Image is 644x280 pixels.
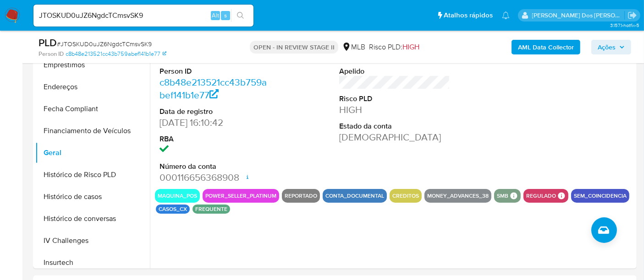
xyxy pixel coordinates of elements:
[160,171,270,184] dd: 000116656368908
[392,194,419,198] button: creditos
[339,103,450,116] dd: HIGH
[339,121,450,131] dt: Estado da conta
[35,208,150,230] button: Histórico de conversas
[224,11,227,20] span: s
[512,40,580,54] button: AML Data Collector
[285,194,317,198] button: reportado
[574,194,627,198] button: sem_coincidencia
[205,194,276,198] button: power_seller_platinum
[35,98,150,120] button: Fecha Compliant
[339,131,450,144] dd: [DEMOGRAPHIC_DATA]
[532,11,625,20] p: renato.lopes@mercadopago.com.br
[33,10,253,22] input: Pesquise usuários ou casos...
[526,194,556,198] button: regulado
[591,40,631,54] button: Ações
[159,207,187,211] button: casos_cx
[158,194,197,198] button: maquina_pos
[342,42,365,52] div: MLB
[339,94,450,104] dt: Risco PLD
[427,194,489,198] button: money_advances_38
[497,194,508,198] button: smb
[369,42,419,52] span: Risco PLD:
[339,66,450,76] dt: Apelido
[66,50,166,58] a: c8b48e213521cc43b759abef141b1e77
[35,76,150,98] button: Endereços
[627,11,637,20] a: Sair
[35,54,150,76] button: Empréstimos
[35,230,150,252] button: IV Challenges
[250,41,338,54] p: OPEN - IN REVIEW STAGE II
[35,142,150,164] button: Geral
[231,9,250,22] button: search-icon
[35,252,150,274] button: Insurtech
[57,39,152,48] span: # JTOSKUD0uJZ6NgdcTCmsvSK9
[160,75,267,102] a: c8b48e213521cc43b759abef141b1e77
[160,162,270,172] dt: Número da conta
[39,50,64,58] b: Person ID
[195,207,227,211] button: frequente
[212,11,219,20] span: Alt
[35,164,150,186] button: Histórico de Risco PLD
[35,186,150,208] button: Histórico de casos
[160,66,270,76] dt: Person ID
[402,42,419,52] span: HIGH
[518,40,574,54] b: AML Data Collector
[39,35,57,50] b: PLD
[502,11,510,19] a: Notificações
[160,107,270,117] dt: Data de registro
[160,116,270,129] dd: [DATE] 16:10:42
[160,134,270,144] dt: RBA
[444,11,493,20] span: Atalhos rápidos
[598,40,616,54] span: Ações
[325,194,384,198] button: conta_documental
[610,22,639,29] span: 3.157.1-hotfix-5
[35,120,150,142] button: Financiamento de Veículos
